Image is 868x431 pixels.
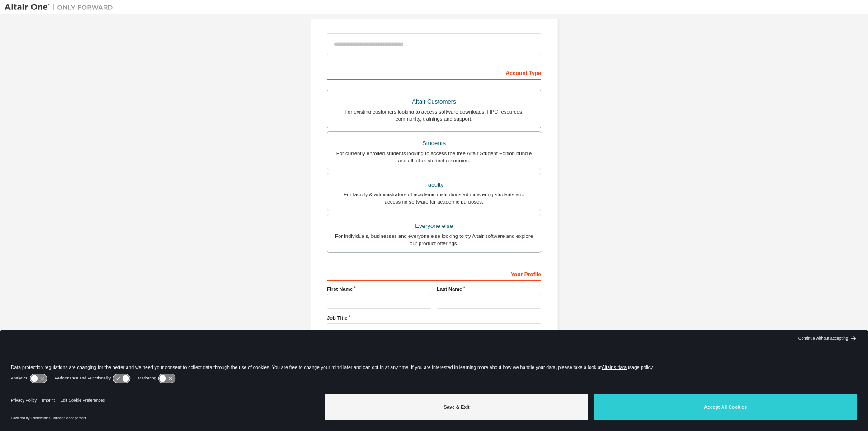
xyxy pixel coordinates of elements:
label: First Name [327,285,431,293]
div: For currently enrolled students looking to access the free Altair Student Edition bundle and all ... [333,150,535,164]
div: For faculty & administrators of academic institutions administering students and accessing softwa... [333,191,535,205]
img: Altair One [5,3,118,12]
label: Job Title [327,314,541,322]
div: Altair Customers [333,95,535,108]
div: Faculty [333,179,535,191]
div: Your Profile [327,266,541,281]
div: For existing customers looking to access software downloads, HPC resources, community, trainings ... [333,108,535,123]
div: Students [333,137,535,150]
div: Everyone else [333,220,535,232]
div: For individuals, businesses and everyone else looking to try Altair software and explore our prod... [333,232,535,247]
div: Account Type [327,65,541,80]
label: Last Name [437,285,541,293]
